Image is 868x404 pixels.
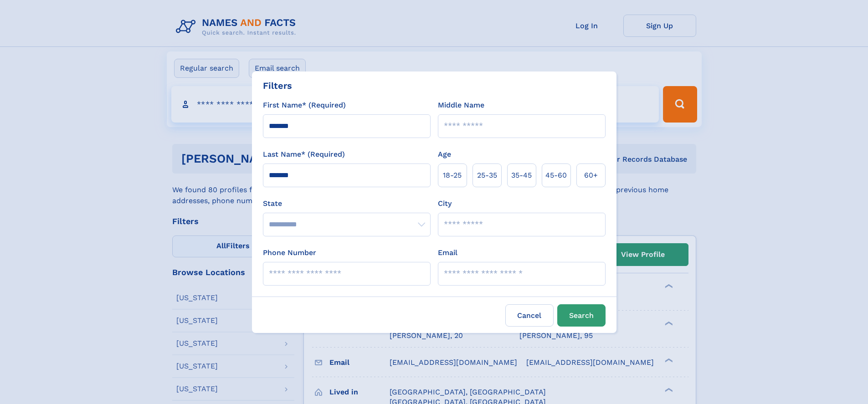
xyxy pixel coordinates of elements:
span: 60+ [584,170,598,181]
span: 35‑45 [511,170,532,181]
label: Last Name* (Required) [263,149,345,160]
label: Middle Name [438,100,484,111]
label: Cancel [505,304,554,327]
span: 45‑60 [545,170,567,181]
label: Phone Number [263,247,316,258]
label: First Name* (Required) [263,100,346,111]
label: State [263,198,431,209]
label: Age [438,149,451,160]
span: 25‑35 [477,170,497,181]
span: 18‑25 [443,170,462,181]
label: City [438,198,452,209]
div: Filters [263,79,292,92]
button: Search [557,304,606,327]
label: Email [438,247,457,258]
